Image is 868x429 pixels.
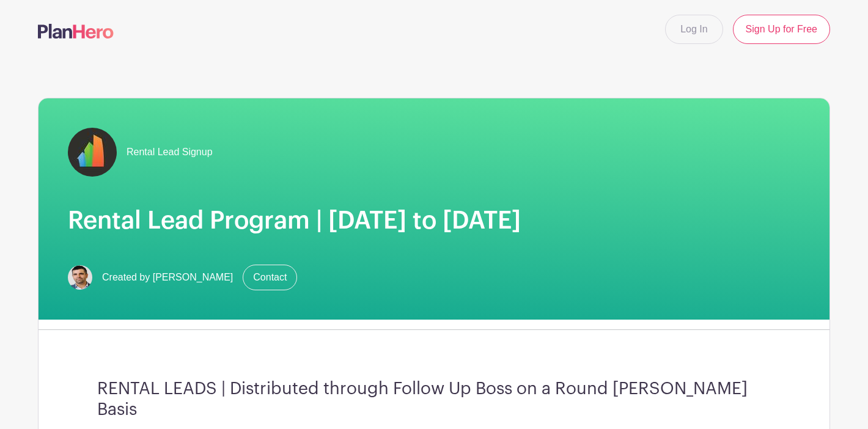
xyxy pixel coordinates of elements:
a: Log In [665,15,723,44]
img: fulton-grace-logo.jpeg [68,128,117,177]
a: Sign Up for Free [733,15,830,44]
h3: RENTAL LEADS | Distributed through Follow Up Boss on a Round [PERSON_NAME] Basis [97,379,771,420]
span: Rental Lead Signup [127,145,213,159]
img: logo-507f7623f17ff9eddc593b1ce0a138ce2505c220e1c5a4e2b4648c50719b7d32.svg [38,24,114,38]
span: Created by [PERSON_NAME] [102,270,233,285]
img: Screen%20Shot%202023-02-21%20at%2010.54.51%20AM.png [68,265,92,290]
a: Contact [243,265,297,290]
h1: Rental Lead Program | [DATE] to [DATE] [68,206,800,235]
